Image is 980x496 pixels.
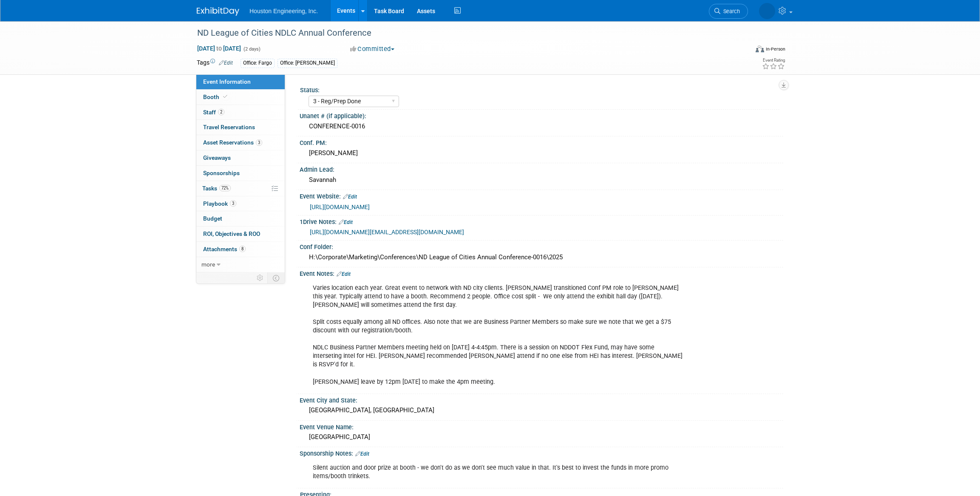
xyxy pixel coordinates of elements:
[709,4,748,19] a: Search
[196,135,285,150] a: Asset Reservations3
[196,196,285,211] a: Playbook3
[215,45,223,52] span: to
[256,139,262,146] span: 3
[194,26,735,41] div: ND League of Cities NDLC Annual Conference
[196,211,285,226] a: Budget
[202,185,231,192] span: Tasks
[306,404,777,417] div: [GEOGRAPHIC_DATA], [GEOGRAPHIC_DATA]
[196,90,285,105] a: Booth
[196,242,285,257] a: Attachments8
[306,147,777,160] div: [PERSON_NAME]
[253,272,268,283] td: Personalize Event Tab Strip
[249,8,318,14] span: Houston Engineering, Inc.
[196,120,285,135] a: Travel Reservations
[223,94,227,99] i: Booth reservation complete
[306,251,777,264] div: H:\Corporate\Marketing\Conferences\ND League of Cities Annual Conference-0016\2025
[300,394,783,405] div: Event City and State:
[343,194,357,200] a: Edit
[203,200,236,207] span: Playbook
[756,45,764,52] img: Format-Inperson.png
[339,219,353,225] a: Edit
[306,120,777,133] div: CONFERENCE-0016
[196,150,285,165] a: Giveaways
[203,246,246,252] span: Attachments
[203,170,240,176] span: Sponsorships
[300,447,783,458] div: Sponsorship Notes:
[219,60,233,66] a: Edit
[243,46,261,52] span: (2 days)
[197,7,239,16] img: ExhibitDay
[241,59,275,68] div: Office: Fargo
[300,136,783,147] div: Conf. PM:
[196,181,285,196] a: Tasks72%
[196,227,285,241] a: ROI, Objectives & ROO
[347,45,398,54] button: Committed
[762,58,785,62] div: Event Rating
[196,257,285,272] a: more
[203,94,229,100] span: Booth
[196,105,285,120] a: Staff2
[201,261,215,268] span: more
[203,109,224,116] span: Staff
[203,139,262,146] span: Asset Reservations
[306,173,777,187] div: Savannah
[300,84,779,94] div: Status:
[218,109,224,115] span: 2
[306,431,777,444] div: [GEOGRAPHIC_DATA]
[219,185,231,191] span: 72%
[278,59,337,68] div: Office: [PERSON_NAME]
[268,272,285,283] td: Toggle Event Tabs
[300,241,783,251] div: Conf Folder:
[300,110,783,120] div: Unanet # (if applicable):
[307,459,690,485] div: Silent auction and door prize at booth - we don't do as we don't see much value in that. It's bes...
[300,267,783,278] div: Event Notes:
[203,215,222,222] span: Budget
[196,74,285,89] a: Event Information
[239,246,246,252] span: 8
[203,154,231,161] span: Giveaways
[300,421,783,431] div: Event Venue Name:
[300,190,783,201] div: Event Website:
[300,163,783,174] div: Admin Lead:
[197,45,241,52] span: [DATE] [DATE]
[720,8,740,14] span: Search
[765,46,785,52] div: In-Person
[310,229,464,235] a: [URL][DOMAIN_NAME][EMAIL_ADDRESS][DOMAIN_NAME]
[203,78,251,85] span: Event Information
[203,230,260,237] span: ROI, Objectives & ROO
[307,280,690,391] div: Varies location each year. Great event to network with ND city clients. [PERSON_NAME] transitione...
[355,451,369,457] a: Edit
[196,166,285,181] a: Sponsorships
[197,58,233,68] td: Tags
[230,200,236,207] span: 3
[203,124,255,130] span: Travel Reservations
[310,204,370,210] a: [URL][DOMAIN_NAME]
[698,44,785,57] div: Event Format
[300,215,783,227] div: 1Drive Notes:
[337,271,351,277] a: Edit
[759,3,775,19] img: Heidi Joarnt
